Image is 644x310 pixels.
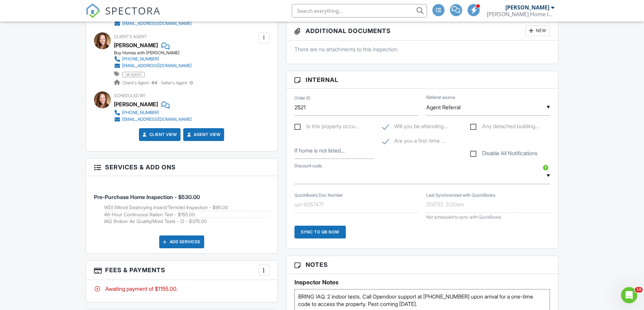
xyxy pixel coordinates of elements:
[152,80,157,85] strong: 64
[114,116,192,123] a: [EMAIL_ADDRESS][DOMAIN_NAME]
[294,123,359,132] label: Is this property occupied?
[294,163,322,169] label: Discount code
[286,256,558,274] h3: Notes
[86,159,278,176] h3: Services & Add ons
[114,34,147,39] span: Client's Agent
[294,147,345,154] label: If home is not listed in MLS, how will the inspector gain access?
[114,50,197,56] div: Buy Homes with [PERSON_NAME]
[294,95,310,101] label: Order ID
[292,4,427,18] input: Search everything...
[426,192,496,198] label: Last Synchronized with QuickBooks:
[104,218,269,225] li: Add on: IAQ (Indoor Air Quality/Mold Tests - 2)
[104,204,269,211] li: Add on: WDI (Wood Destroying Insect/Termite) Inspection
[104,211,269,218] li: Add on: 48-Hour Continuous Radon Test
[114,109,192,116] a: [PHONE_NUMBER]
[294,142,374,159] input: If home is not listed in MLS, how will the inspector gain access?
[186,131,220,138] a: Agent View
[159,235,204,248] div: Add Services
[294,46,550,53] p: There are no attachments to this inspection.
[86,3,100,18] img: The Best Home Inspection Software - Spectora
[122,110,159,115] div: [PHONE_NUMBER]
[114,99,158,109] div: [PERSON_NAME]
[286,71,558,89] h3: Internal
[86,261,278,280] h3: Fees & Payments
[470,150,538,159] label: Disable All Notifications
[487,11,554,18] div: Doherty Home Inspections
[505,4,549,11] div: [PERSON_NAME]
[105,3,161,18] span: SPECTORA
[122,56,159,62] div: [PHONE_NUMBER]
[114,56,192,62] a: [PHONE_NUMBER]
[382,138,445,146] label: Are you a first-time home buyer?
[94,181,269,230] li: Service: Pre-Purchase Home Inspection
[122,63,192,68] div: [EMAIL_ADDRESS][DOMAIN_NAME]
[141,131,177,138] a: Client View
[286,21,558,40] h3: Additional Documents
[114,20,221,27] a: [EMAIL_ADDRESS][DOMAIN_NAME]
[294,192,343,198] label: QuickBooks Doc Number
[86,9,161,23] a: SPECTORA
[621,287,637,303] iframe: Intercom live chat
[114,62,192,69] a: [EMAIL_ADDRESS][DOMAIN_NAME]
[94,194,200,200] span: Pre-Purchase Home Inspection - $530.00
[525,25,550,36] div: New
[470,123,539,132] label: Any detached buildings you need inspected? (additional fees apply)
[294,226,346,238] div: Sync to QB Now
[122,80,158,85] span: Client's Agent -
[94,285,269,292] div: Awaiting payment of $1155.00.
[426,94,455,101] label: Referral source
[426,215,501,220] span: Not scheduled to sync with QuickBooks
[190,80,193,85] strong: 0
[294,279,550,286] h5: Inspector Notes
[161,80,193,85] span: Seller's Agent -
[635,287,643,292] span: 10
[122,72,145,77] span: vip agent
[122,117,192,122] div: [EMAIL_ADDRESS][DOMAIN_NAME]
[382,123,448,132] label: Will you be attending the walkthrough at the end of the inspection?
[114,93,145,98] span: Scheduled By
[114,40,158,50] a: [PERSON_NAME]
